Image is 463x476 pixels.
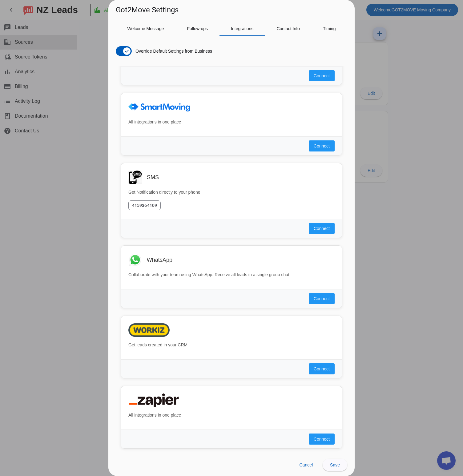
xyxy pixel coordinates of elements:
[323,26,336,31] span: Timing
[147,257,172,263] h3: WhatsApp
[309,293,335,304] button: Connect
[314,296,330,302] span: Connect
[294,459,318,471] button: Cancel
[314,143,330,149] span: Connect
[314,73,330,79] span: Connect
[299,462,313,467] span: Cancel
[314,225,330,232] span: Connect
[314,366,330,372] span: Connect
[134,48,212,54] label: Override Default Settings from Business
[309,140,335,151] button: Connect
[323,459,347,471] button: Save
[231,26,253,31] span: Integrations
[276,26,300,31] span: Contact Info
[309,363,335,374] button: Connect
[128,272,335,278] p: Collaborate with your team using WhatsApp. Receive all leads in a single group chat.
[128,253,142,267] img: WhatsApp
[116,5,179,15] h1: Got2Move Settings
[314,436,330,442] span: Connect
[132,202,157,208] span: 4159364109
[309,70,335,81] button: Connect
[128,412,335,418] p: All integrations in one place
[309,434,335,445] button: Connect
[309,223,335,234] button: Connect
[128,119,335,125] p: All integrations in one place
[127,26,164,31] span: Welcome Message
[187,26,208,31] span: Follow-ups
[147,174,159,180] h3: SMS
[330,462,340,467] span: Save
[128,342,335,348] p: Get leads created in your CRM
[128,171,142,184] img: SMS
[128,189,335,196] p: Get Notification directly to your phone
